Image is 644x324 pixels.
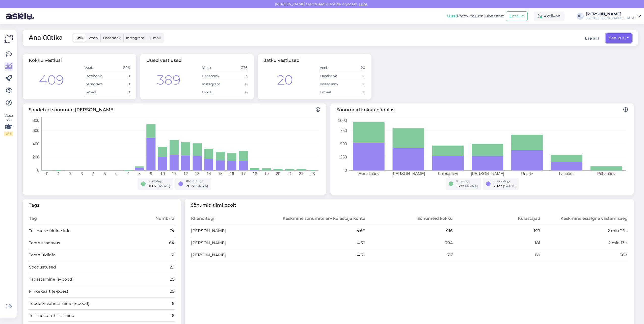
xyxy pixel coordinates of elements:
[278,249,366,261] td: 4.59
[149,36,161,40] span: E-mail
[183,172,188,176] tspan: 12
[46,172,48,176] tspan: 0
[278,237,366,249] td: 4.39
[338,118,347,122] tspan: 1000
[503,184,516,188] span: ( 54.6 %)
[29,58,62,63] span: Kokku vestlusi
[39,70,64,90] div: 409
[84,72,107,80] td: Facebook
[506,11,528,21] button: Emailid
[225,88,248,96] td: 0
[541,249,628,261] td: 38 s
[342,72,365,80] td: 0
[69,172,71,176] tspan: 2
[264,58,300,63] span: Jätku vestlused
[392,172,425,176] tspan: [PERSON_NAME]
[585,35,600,41] button: Lae alla
[358,172,380,176] tspan: Esmaspäev
[264,172,269,176] tspan: 19
[521,172,533,176] tspan: Reede
[4,113,13,136] div: Vaata siia
[541,225,628,237] td: 2 min 35 s
[366,225,453,237] td: 916
[225,80,248,88] td: 0
[195,172,200,176] tspan: 13
[29,249,138,261] td: Toote üldinfo
[342,64,365,72] td: 20
[172,172,176,176] tspan: 11
[75,36,84,40] span: Kõik
[29,33,63,43] span: Analüütika
[438,172,458,176] tspan: Kolmapäev
[138,213,174,225] th: Numbrid
[586,12,641,20] a: [PERSON_NAME]Sportland [GEOGRAPHIC_DATA]
[149,179,170,183] div: Külastaja
[4,131,13,136] div: 2 / 3
[92,172,94,176] tspan: 4
[366,213,453,225] th: Sõnumeid kokku
[138,237,174,249] td: 64
[453,213,541,225] th: Külastajad
[541,213,628,225] th: Keskmine esialgne vastamisaeg
[278,213,366,225] th: Keskmine sõnumite arv külastaja kohta
[150,172,152,176] tspan: 9
[340,128,347,133] tspan: 750
[138,225,174,237] td: 74
[81,172,83,176] tspan: 3
[206,172,211,176] tspan: 14
[146,58,182,63] span: Uued vestlused
[107,80,130,88] td: 0
[225,72,248,80] td: 13
[186,184,194,188] span: 2027
[225,64,248,72] td: 376
[29,273,138,285] td: Tagastamine (e-pood)
[89,36,98,40] span: Veeb
[29,261,138,273] td: Soodustused
[84,88,107,96] td: E-mail
[366,237,453,249] td: 794
[299,172,303,176] tspan: 22
[138,285,174,298] td: 25
[541,237,628,249] td: 2 min 13 s
[471,172,504,176] tspan: [PERSON_NAME]
[319,80,342,88] td: Instagram
[586,12,635,16] div: [PERSON_NAME]
[157,184,170,188] span: ( 45.4 %)
[453,237,541,249] td: 181
[107,72,130,80] td: 0
[29,298,138,310] td: Toodete vahetamine (e-pood)
[319,88,342,96] td: E-mail
[319,72,342,80] td: Facebook
[29,285,138,298] td: kinkekaart (e-poes)
[447,14,457,18] b: Uus!
[342,88,365,96] td: 0
[127,172,129,176] tspan: 7
[29,213,138,225] th: Tag
[191,202,628,209] span: Sõnumid tiimi poolt
[138,298,174,310] td: 16
[358,2,369,6] span: Luba
[29,225,138,237] td: Tellimuse üldine info
[310,172,315,176] tspan: 23
[104,172,106,176] tspan: 5
[276,172,280,176] tspan: 20
[138,261,174,273] td: 29
[253,172,257,176] tspan: 18
[37,168,39,172] tspan: 0
[319,64,342,72] td: Veeb
[534,12,565,21] div: Aktiivne
[160,172,165,176] tspan: 10
[345,168,347,172] tspan: 0
[138,249,174,261] td: 31
[138,273,174,285] td: 25
[33,128,39,133] tspan: 600
[126,36,144,40] span: Instagram
[340,142,347,146] tspan: 500
[29,237,138,249] td: Toote saadavus
[577,13,584,20] div: KS
[218,172,223,176] tspan: 15
[453,225,541,237] td: 199
[202,72,225,80] td: Facebook
[195,184,208,188] span: ( 54.6 %)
